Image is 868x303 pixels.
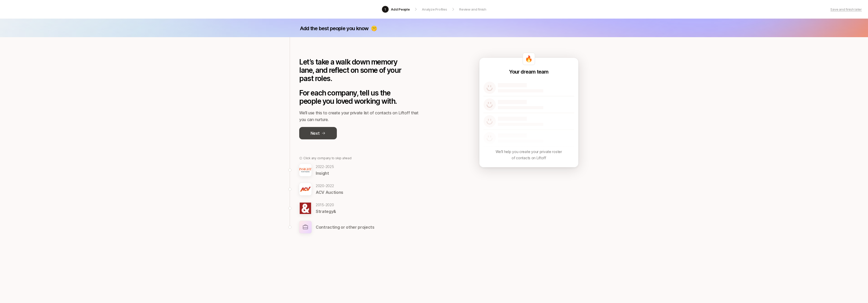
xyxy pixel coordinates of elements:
p: 2020 - 2022 [316,183,343,189]
a: Save and finish later [830,7,862,12]
p: Add the best people you know [300,25,369,32]
p: Click any company to skip ahead [303,156,352,161]
p: Review and finish [459,7,486,12]
button: Next [299,127,337,139]
img: default-avatar.svg [483,98,496,111]
p: 2022 - 2025 [316,164,334,170]
div: 🔥 [523,53,535,65]
img: 7c9f18ad_e062_4db5_967e_68fd99f72bc2.jpg [299,183,312,195]
img: 8669173b_e000_476f_b30d_298a1d2768a5.jpg [299,202,312,214]
p: Contracting or other projects [316,224,374,230]
p: Insight [316,170,334,177]
p: Strategy& [316,208,336,215]
p: We’ll help you create your private roster of contacts on Liftoff [496,149,562,161]
p: Next [311,130,320,137]
p: Your dream team [509,68,548,75]
p: Analyze Profiles [422,7,447,12]
p: For each company, tell us the people you loved working with. [299,89,410,105]
p: 2015 - 2020 [316,202,336,208]
p: Let’s take a walk down memory lane, and reflect on some of your past roles. [299,58,410,83]
p: ACV Auctions [316,189,343,196]
img: 695de9c8_9c75_4850_bcd3_2271a426a01d.jpg [299,164,312,176]
img: default-avatar.svg [483,82,496,94]
p: Add People [391,7,410,12]
p: 1 [385,7,386,12]
p: We'll use this to create your private list of contacts on Liftoff that you can nurture. [299,109,423,123]
img: other-company-logo.svg [299,221,312,233]
p: 🤫 [371,25,377,32]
